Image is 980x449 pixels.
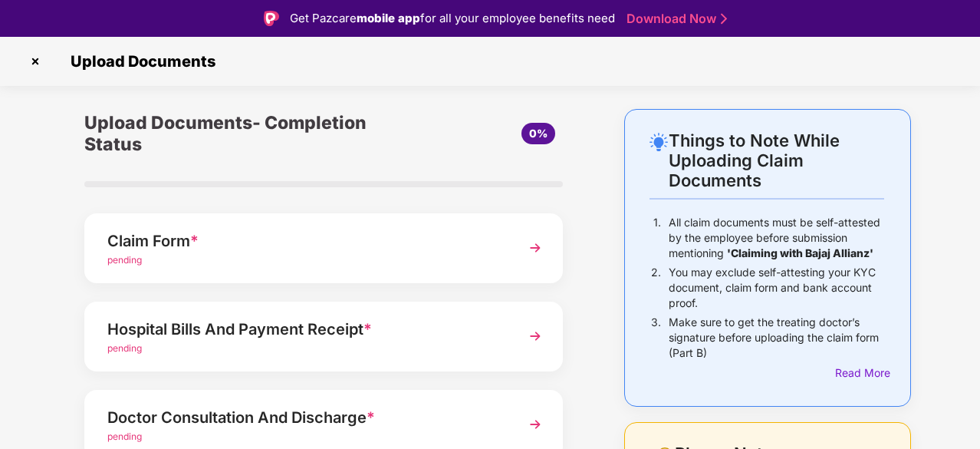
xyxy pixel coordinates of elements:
[290,9,615,28] div: Get Pazcare for all your employee benefits need
[264,11,279,26] img: Logo
[835,365,884,381] div: Read More
[107,405,504,430] div: Doctor Consultation And Discharge
[727,246,873,259] b: 'Claiming with Bajaj Allianz'
[669,130,884,190] div: Things to Note While Uploading Claim Documents
[84,109,403,158] div: Upload Documents- Completion Status
[721,11,727,27] img: Stroke
[107,317,504,342] div: Hospital Bills And Payment Receipt
[669,315,884,361] p: Make sure to get the treating doctor’s signature before uploading the claim form (Part B)
[653,215,661,261] p: 1.
[651,315,661,361] p: 3.
[521,234,549,262] img: svg+xml;base64,PHN2ZyBpZD0iTmV4dCIgeG1sbnM9Imh0dHA6Ly93d3cudzMub3JnLzIwMDAvc3ZnIiB3aWR0aD0iMzYiIG...
[23,49,48,74] img: svg+xml;base64,PHN2ZyBpZD0iQ3Jvc3MtMzJ4MzIiIHhtbG5zPSJodHRwOi8vd3d3LnczLm9yZy8yMDAwL3N2ZyIgd2lkdG...
[651,265,661,311] p: 2.
[649,133,668,151] img: svg+xml;base64,PHN2ZyB4bWxucz0iaHR0cDovL3d3dy53My5vcmcvMjAwMC9zdmciIHdpZHRoPSIyNC4wOTMiIGhlaWdodD...
[107,342,142,354] span: pending
[521,411,549,438] img: svg+xml;base64,PHN2ZyBpZD0iTmV4dCIgeG1sbnM9Imh0dHA6Ly93d3cudzMub3JnLzIwMDAvc3ZnIiB3aWR0aD0iMzYiIG...
[107,229,504,253] div: Claim Form
[55,52,223,71] span: Upload Documents
[521,322,549,350] img: svg+xml;base64,PHN2ZyBpZD0iTmV4dCIgeG1sbnM9Imh0dHA6Ly93d3cudzMub3JnLzIwMDAvc3ZnIiB3aWR0aD0iMzYiIG...
[669,215,884,261] p: All claim documents must be self-attested by the employee before submission mentioning
[529,127,548,140] span: 0%
[357,11,420,25] strong: mobile app
[626,11,722,27] a: Download Now
[669,265,884,311] p: You may exclude self-attesting your KYC document, claim form and bank account proof.
[107,254,142,266] span: pending
[107,431,142,442] span: pending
